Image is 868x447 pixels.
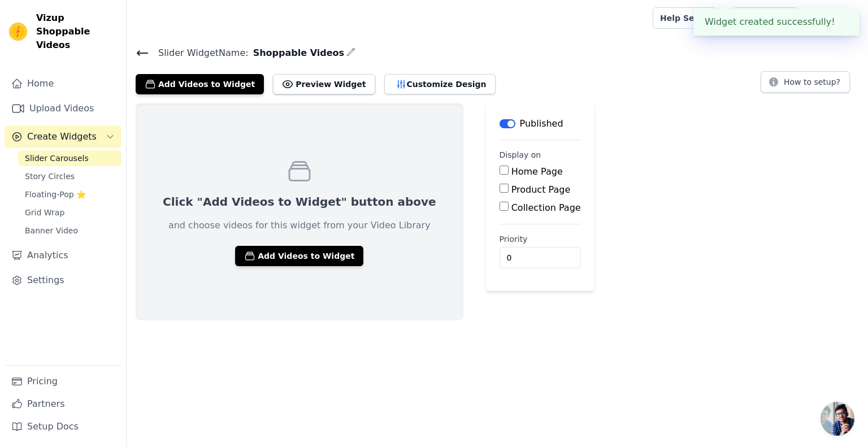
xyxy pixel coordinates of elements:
[500,149,541,160] legend: Display on
[149,46,249,60] span: Slider Widget Name:
[761,79,850,90] a: How to setup?
[5,244,121,267] a: Analytics
[25,207,64,218] span: Grid Wrap
[25,225,78,236] span: Banner Video
[500,233,581,245] label: Priority
[18,205,121,220] a: Grid Wrap
[168,219,431,232] p: and choose videos for this widget from your Video Library
[5,72,121,95] a: Home
[825,8,859,28] p: Hosita
[18,168,121,184] a: Story Circles
[36,11,117,52] span: Vizup Shoppable Videos
[25,171,75,182] span: Story Circles
[9,23,27,41] img: Vizup
[5,415,121,438] a: Setup Docs
[511,166,563,177] label: Home Page
[693,8,860,36] div: Widget created successfully!
[835,15,848,29] button: Close
[653,7,717,29] a: Help Setup
[5,269,121,292] a: Settings
[511,202,581,213] label: Collection Page
[346,45,355,60] div: Edit Name
[384,74,496,94] button: Customize Design
[511,184,571,195] label: Product Page
[18,186,121,202] a: Floating-Pop ⭐
[821,402,854,436] a: Open chat
[807,8,859,28] button: H Hosita
[136,74,264,94] button: Add Videos to Widget
[732,7,797,29] a: Book Demo
[18,223,121,238] a: Banner Video
[18,150,121,166] a: Slider Carousels
[5,393,121,415] a: Partners
[163,194,436,210] p: Click "Add Videos to Widget" button above
[27,130,97,144] span: Create Widgets
[25,153,89,164] span: Slider Carousels
[5,125,121,148] button: Create Widgets
[5,97,121,120] a: Upload Videos
[761,71,850,93] button: How to setup?
[235,246,363,266] button: Add Videos to Widget
[520,117,563,131] p: Published
[273,74,375,94] button: Preview Widget
[5,370,121,393] a: Pricing
[25,189,86,200] span: Floating-Pop ⭐
[249,46,344,60] span: Shoppable Videos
